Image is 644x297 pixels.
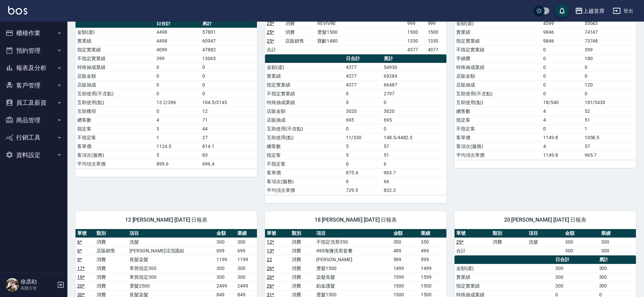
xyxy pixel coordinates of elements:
td: 27 [201,133,257,142]
td: 999 [406,19,426,28]
td: 300 [563,246,600,255]
td: 4 [541,107,583,116]
td: 4599 [541,19,583,28]
td: 1599 [392,273,419,281]
button: 登出 [610,5,636,17]
td: 互助使用(不含點) [265,124,344,133]
td: 鉑金護髮 [315,281,391,290]
td: 52 [583,107,636,116]
td: 4377 [344,80,382,89]
td: 3020 [382,107,446,116]
td: 店販抽成 [76,80,155,89]
td: 實業績 [455,273,554,281]
td: 客單價 [265,168,344,177]
td: 696.4 [201,159,257,168]
td: 客單價 [455,133,541,142]
td: 0 [583,89,636,98]
td: 互助使用(不含點) [455,89,541,98]
td: 指定客 [455,116,541,124]
td: [PERSON_NAME]涼洗護組 [128,246,215,255]
td: 1500 [419,281,446,290]
td: 814.1 [201,142,257,151]
td: 9846 [541,28,583,36]
th: 類別 [290,229,315,238]
div: 上越首席 [583,7,605,15]
td: 互助獲得 [76,107,155,116]
td: 13065 [201,54,257,63]
td: 4099 [155,45,200,54]
td: 300 [215,273,236,281]
button: 商品管理 [3,112,65,129]
td: 總客數 [265,142,344,151]
td: 總客數 [455,107,541,116]
td: 300 [563,238,600,246]
td: 消費 [95,281,128,290]
button: 報表及分析 [3,59,65,77]
td: 0 [344,124,382,133]
td: 1500 [426,28,446,36]
td: 單剪指定300 [128,273,215,281]
td: 客項次(服務) [76,151,155,159]
td: 300 [236,238,257,246]
td: 875.4 [344,168,382,177]
td: 店販銷售 [95,246,128,255]
th: 類別 [95,229,128,238]
td: 0 [344,159,382,168]
td: 客項次(服務) [265,177,344,186]
td: 0 [155,63,200,72]
td: 3 [155,124,200,133]
td: 實業績 [455,28,541,36]
img: Logo [8,6,27,15]
td: 300 [215,264,236,273]
td: 互助使用(點) [76,98,155,107]
td: 695 [382,116,446,124]
td: 指定實業績 [265,80,344,89]
td: 互助使用(點) [455,98,541,107]
td: 9846 [541,36,583,45]
td: 699 [215,246,236,255]
td: 0 [583,63,636,72]
td: 店販銷售 [284,36,316,45]
table: a dense table [455,10,636,160]
td: 57 [583,142,636,151]
table: a dense table [265,54,446,195]
td: 指定客 [76,124,155,133]
td: 消費 [290,264,315,273]
td: 0 [382,124,446,133]
td: 47882 [201,45,257,54]
button: 客戶管理 [3,77,65,94]
td: 1199 [215,255,236,264]
td: 6 [344,177,382,186]
td: 0 [155,80,200,89]
h5: 徐丞勛 [21,278,55,285]
td: 4 [541,116,583,124]
td: 4 [541,142,583,151]
td: 消費 [95,273,128,281]
td: 51 [382,151,446,159]
td: 499 [392,246,419,255]
td: 6 [382,159,446,168]
td: 燙髮2500 [128,281,215,290]
td: 0 [541,89,583,98]
button: 行銷工具 [3,129,65,146]
td: 499海鹽洗剪套餐 [315,246,391,255]
td: 染髮長髮 [315,273,391,281]
td: 店販金額 [455,72,541,80]
td: 金額(虛) [76,28,155,36]
td: 0 [201,72,257,80]
td: 180 [583,54,636,63]
td: 指定實業績 [455,281,554,290]
button: save [555,4,569,18]
a: 22 [267,257,272,262]
td: 300 [597,273,636,281]
td: 合計 [455,246,491,255]
th: 業績 [236,229,257,238]
td: 不指定實業績 [265,89,344,98]
td: 1330 [406,36,426,45]
td: 18/540 [541,98,583,107]
td: 60947 [201,36,257,45]
td: 互助使用(點) [265,133,344,142]
th: 單號 [455,229,491,238]
td: 4498 [155,28,200,36]
td: 單剪指定300 [128,264,215,273]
